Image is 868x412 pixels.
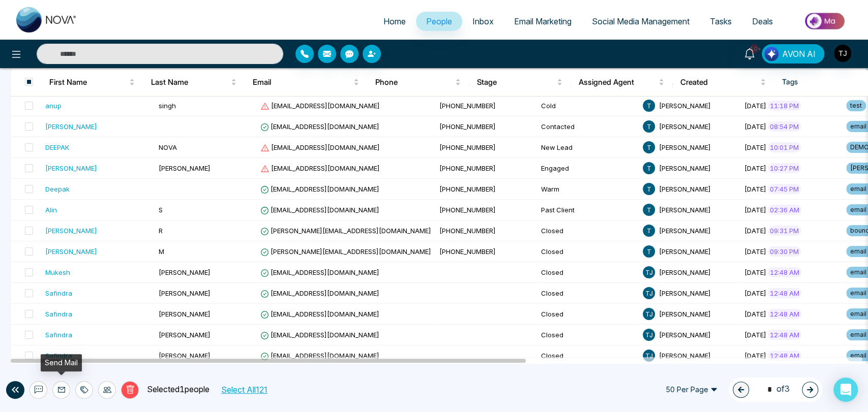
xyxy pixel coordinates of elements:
[768,351,801,361] span: 12:48 AM
[537,220,639,241] td: Closed
[45,351,72,361] div: Safindra
[45,309,72,319] div: Safindra
[833,377,858,402] div: Open Intercom Messenger
[659,206,711,214] span: [PERSON_NAME]
[659,185,711,193] span: [PERSON_NAME]
[537,345,639,366] td: Closed
[643,287,655,299] span: T J
[659,331,711,339] span: [PERSON_NAME]
[737,44,762,62] a: 10+
[744,185,766,193] span: [DATE]
[744,102,766,110] span: [DATE]
[45,330,72,340] div: Safindra
[45,205,57,215] div: Alin
[659,382,725,398] span: 50 Per Page
[45,226,97,236] div: [PERSON_NAME]
[439,143,496,151] span: [PHONE_NUMBER]
[260,331,379,339] span: [EMAIL_ADDRESS][DOMAIN_NAME]
[45,101,62,111] div: anup
[139,383,209,396] p: Selected 1 people
[750,44,759,53] span: 10+
[744,206,766,214] span: [DATE]
[744,143,766,151] span: [DATE]
[571,68,672,97] th: Assigned Agent
[439,102,496,110] span: [PHONE_NUMBER]
[744,289,766,297] span: [DATE]
[159,247,164,256] span: M
[439,164,496,172] span: [PHONE_NUMBER]
[462,12,504,31] a: Inbox
[744,122,766,131] span: [DATE]
[45,142,69,152] div: DEEPAK
[159,102,176,110] span: singh
[45,288,72,298] div: Safindra
[672,68,774,97] th: Created
[45,184,70,194] div: Deepak
[159,143,177,151] span: NOVA
[643,225,655,237] span: T
[579,76,656,88] span: Assigned Agent
[439,206,496,214] span: [PHONE_NUMBER]
[537,241,639,262] td: Closed
[643,308,655,320] span: T J
[537,283,639,304] td: Closed
[659,143,711,151] span: [PERSON_NAME]
[768,142,801,152] span: 10:01 PM
[762,44,824,64] button: AVON AI
[426,16,452,26] span: People
[260,102,380,110] span: [EMAIL_ADDRESS][DOMAIN_NAME]
[537,179,639,200] td: Warm
[439,185,496,193] span: [PHONE_NUMBER]
[45,163,97,173] div: [PERSON_NAME]
[375,76,453,88] span: Phone
[659,289,711,297] span: [PERSON_NAME]
[45,267,70,277] div: Mukesh
[659,164,711,172] span: [PERSON_NAME]
[537,158,639,179] td: Engaged
[659,268,711,276] span: [PERSON_NAME]
[537,304,639,325] td: Closed
[439,247,496,256] span: [PHONE_NUMBER]
[744,247,766,256] span: [DATE]
[744,164,766,172] span: [DATE]
[788,10,862,33] img: Market-place.gif
[768,163,801,173] span: 10:27 PM
[159,164,211,172] span: [PERSON_NAME]
[537,96,639,116] td: Cold
[367,68,469,97] th: Phone
[768,101,801,111] span: 11:18 PM
[768,121,801,132] span: 08:54 PM
[439,122,496,131] span: [PHONE_NUMBER]
[260,289,379,297] span: [EMAIL_ADDRESS][DOMAIN_NAME]
[253,76,351,88] span: Email
[768,226,801,236] span: 09:31 PM
[643,350,655,362] span: T J
[742,12,783,31] a: Deals
[744,352,766,360] span: [DATE]
[159,289,211,297] span: [PERSON_NAME]
[260,164,380,172] span: [EMAIL_ADDRESS][DOMAIN_NAME]
[16,7,77,33] img: Nova CRM Logo
[537,116,639,137] td: Contacted
[472,16,494,26] span: Inbox
[159,310,211,318] span: [PERSON_NAME]
[710,16,732,26] span: Tasks
[643,329,655,341] span: T J
[537,200,639,220] td: Past Client
[659,122,711,131] span: [PERSON_NAME]
[659,102,711,110] span: [PERSON_NAME]
[260,310,379,318] span: [EMAIL_ADDRESS][DOMAIN_NAME]
[659,227,711,235] span: [PERSON_NAME]
[768,309,801,319] span: 12:48 AM
[383,16,406,26] span: Home
[768,267,801,277] span: 12:48 AM
[834,45,851,62] img: User Avatar
[260,206,379,214] span: [EMAIL_ADDRESS][DOMAIN_NAME]
[768,205,801,215] span: 02:36 AM
[768,330,801,340] span: 12:48 AM
[582,12,700,31] a: Social Media Management
[659,247,711,256] span: [PERSON_NAME]
[469,68,571,97] th: Stage
[159,227,163,235] span: R
[643,141,655,153] span: T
